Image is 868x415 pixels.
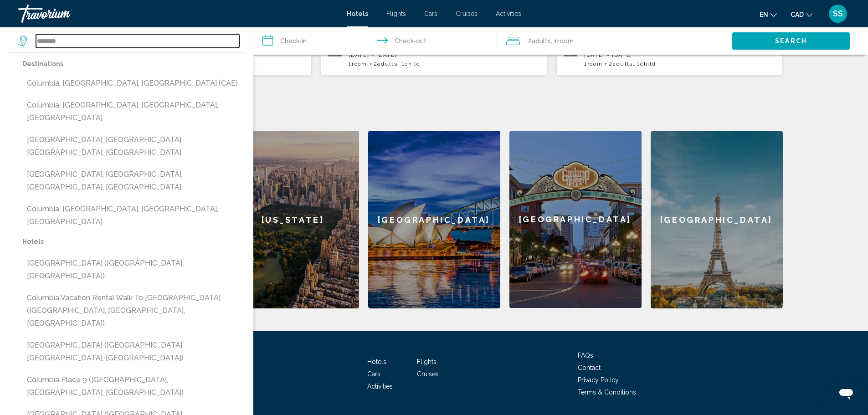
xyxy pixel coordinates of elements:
[509,131,642,308] a: [GEOGRAPHIC_DATA]
[22,200,244,231] button: Columbia, [GEOGRAPHIC_DATA], [GEOGRAPHIC_DATA], [GEOGRAPHIC_DATA]
[22,57,244,70] p: Destinations
[424,10,437,17] a: Cars
[18,5,338,23] a: Travorium
[417,358,437,365] a: Flights
[367,358,386,365] a: Hotels
[640,61,656,67] span: Child
[587,61,603,67] span: Room
[578,389,636,396] a: Terms & Conditions
[374,61,398,67] span: 2
[609,61,633,67] span: 2
[253,27,498,55] button: Check in and out dates
[497,27,732,55] button: Travelers: 2 adults, 0 children
[405,61,420,67] span: Child
[22,255,244,285] button: [GEOGRAPHIC_DATA] ([GEOGRAPHIC_DATA], [GEOGRAPHIC_DATA])
[496,10,521,17] a: Activities
[386,10,406,17] a: Flights
[347,10,368,17] a: Hotels
[732,32,850,49] button: Search
[791,11,804,18] span: CAD
[832,379,861,408] iframe: Button to launch messaging window
[22,235,244,248] p: Hotels
[86,103,783,122] h2: Featured Destinations
[22,131,244,161] button: [GEOGRAPHIC_DATA], [GEOGRAPHIC_DATA], [GEOGRAPHIC_DATA], [GEOGRAPHIC_DATA]
[22,75,244,92] button: Columbia, [GEOGRAPHIC_DATA], [GEOGRAPHIC_DATA] (CAE)
[22,97,244,127] button: Columbia, [GEOGRAPHIC_DATA], [GEOGRAPHIC_DATA], [GEOGRAPHIC_DATA]
[578,352,593,359] a: FAQs
[578,364,601,371] a: Contact
[417,370,439,378] a: Cruises
[22,371,244,401] button: Columbia Place 9 ([GEOGRAPHIC_DATA], [GEOGRAPHIC_DATA], [GEOGRAPHIC_DATA])
[532,37,551,45] span: Adults
[227,131,359,308] a: [US_STATE]
[528,35,551,47] span: 2
[22,289,244,332] button: Columbia Vacation Rental Walk to [GEOGRAPHIC_DATA] ([GEOGRAPHIC_DATA], [GEOGRAPHIC_DATA], [GEOGRA...
[760,11,768,18] span: en
[633,61,656,67] span: , 1
[367,383,393,390] a: Activities
[578,376,619,384] a: Privacy Policy
[584,52,776,58] p: [DATE] - [DATE]
[791,8,812,21] button: Change currency
[509,131,642,308] div: [GEOGRAPHIC_DATA]
[456,10,478,17] a: Cruises
[551,35,574,47] span: , 1
[584,61,602,67] span: 1
[651,131,783,308] a: [GEOGRAPHIC_DATA]
[22,166,244,196] button: [GEOGRAPHIC_DATA], [GEOGRAPHIC_DATA], [GEOGRAPHIC_DATA], [GEOGRAPHIC_DATA]
[833,9,843,18] span: SS
[377,61,397,67] span: Adults
[557,37,574,45] span: Room
[22,337,244,367] button: [GEOGRAPHIC_DATA] ([GEOGRAPHIC_DATA], [GEOGRAPHIC_DATA], [GEOGRAPHIC_DATA])
[826,4,850,23] button: User Menu
[775,38,807,45] span: Search
[760,8,777,21] button: Change language
[397,61,420,67] span: , 1
[368,131,500,308] a: [GEOGRAPHIC_DATA]
[349,61,367,67] span: 1
[352,61,367,67] span: Room
[367,370,380,378] a: Cars
[613,61,633,67] span: Adults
